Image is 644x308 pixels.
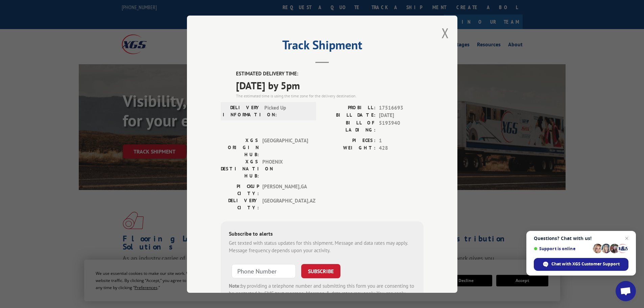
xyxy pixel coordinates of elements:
label: WEIGHT: [322,144,376,152]
h2: Track Shipment [221,40,424,53]
div: Subscribe to alerts [229,229,415,239]
span: [DATE] by 5pm [236,77,424,93]
label: ESTIMATED DELIVERY TIME: [236,70,424,78]
label: DELIVERY INFORMATION: [223,104,261,118]
a: Open chat [616,281,636,301]
label: XGS ORIGIN HUB: [221,137,259,158]
button: Close modal [442,24,449,42]
span: Chat with XGS Customer Support [551,261,620,267]
span: Questions? Chat with us! [534,236,628,241]
strong: Note: [229,282,241,289]
label: XGS DESTINATION HUB: [221,158,259,179]
span: [GEOGRAPHIC_DATA] , AZ [262,197,308,211]
span: PHOENIX [262,158,308,179]
span: 1 [379,137,424,144]
span: 428 [379,144,424,152]
button: SUBSCRIBE [301,264,340,278]
input: Phone Number [232,264,296,278]
span: Support is online [534,246,591,251]
label: PROBILL: [322,104,376,112]
span: [PERSON_NAME] , GA [262,183,308,197]
label: BILL OF LADING: [322,119,376,133]
span: 5193940 [379,119,424,133]
label: DELIVERY CITY: [221,197,259,211]
span: 17516693 [379,104,424,112]
div: Get texted with status updates for this shipment. Message and data rates may apply. Message frequ... [229,239,415,254]
span: Chat with XGS Customer Support [534,258,628,271]
label: PICKUP CITY: [221,183,259,197]
span: [GEOGRAPHIC_DATA] [262,137,308,158]
div: by providing a telephone number and submitting this form you are consenting to be contacted by SM... [229,282,415,305]
div: The estimated time is using the time zone for the delivery destination. [236,93,424,99]
label: BILL DATE: [322,112,376,119]
span: [DATE] [379,112,424,119]
label: PIECES: [322,137,376,144]
span: Picked Up [264,104,310,118]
